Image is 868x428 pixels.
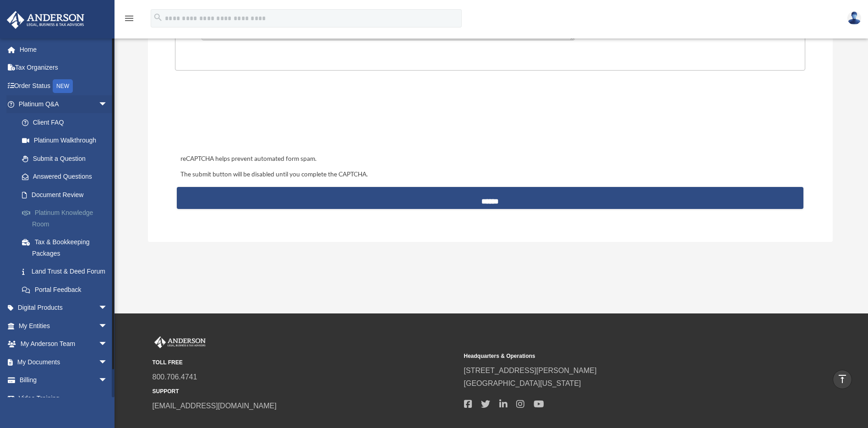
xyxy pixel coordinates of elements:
a: vertical_align_top [833,370,852,389]
a: My Anderson Teamarrow_drop_down [6,335,121,353]
a: Portal Feedback [13,280,121,299]
span: arrow_drop_down [98,95,117,114]
a: Platinum Q&Aarrow_drop_down [6,95,121,114]
a: [GEOGRAPHIC_DATA][US_STATE] [464,379,581,387]
i: menu [124,13,135,24]
a: Land Trust & Deed Forum [13,263,121,281]
a: Client FAQ [13,113,121,132]
small: Headquarters & Operations [464,351,769,361]
a: Tax & Bookkeeping Packages [13,233,121,263]
a: My Entitiesarrow_drop_down [6,317,121,335]
small: SUPPORT [153,387,458,396]
iframe: reCAPTCHA [178,99,317,135]
a: Platinum Knowledge Room [13,204,121,233]
a: Document Review [13,186,121,204]
img: User Pic [847,11,861,25]
span: arrow_drop_down [98,353,117,372]
i: search [153,12,163,22]
a: Order StatusNEW [6,77,121,95]
img: Anderson Advisors Platinum Portal [4,11,87,29]
a: Video Training [6,389,121,407]
div: reCAPTCHA helps prevent automated form spam. [177,154,803,165]
span: arrow_drop_down [98,371,117,390]
a: Submit a Question [13,149,117,168]
i: vertical_align_top [837,373,848,384]
a: My Documentsarrow_drop_down [6,353,121,371]
span: arrow_drop_down [98,335,117,354]
a: Tax Organizers [6,59,121,77]
small: TOLL FREE [153,358,458,368]
a: menu [124,16,135,24]
a: 800.706.4741 [153,373,197,381]
a: Home [6,40,121,59]
a: [STREET_ADDRESS][PERSON_NAME] [464,367,597,374]
a: Digital Productsarrow_drop_down [6,299,121,317]
div: NEW [53,79,73,93]
div: The submit button will be disabled until you complete the CAPTCHA. [177,169,803,180]
img: Anderson Advisors Platinum Portal [153,336,207,348]
span: arrow_drop_down [98,317,117,335]
a: Platinum Walkthrough [13,132,121,150]
a: Answered Questions [13,168,121,186]
a: Billingarrow_drop_down [6,371,121,390]
span: arrow_drop_down [98,299,117,318]
a: [EMAIL_ADDRESS][DOMAIN_NAME] [153,402,277,410]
